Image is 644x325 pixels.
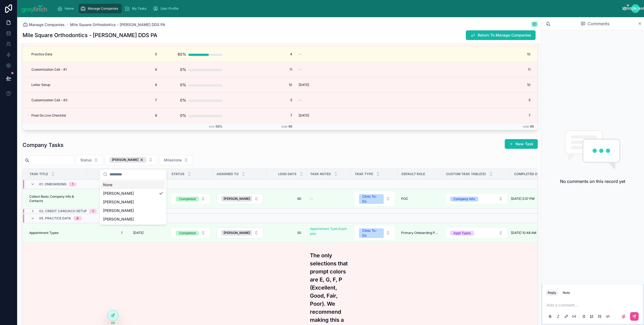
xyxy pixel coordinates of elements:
a: Select Button [216,227,263,239]
a: Appointment Type Examples [310,227,347,236]
span: Status [171,172,184,176]
a: New Task [505,139,538,149]
small: Avg [209,125,214,128]
span: 11 [229,67,292,72]
div: Clinic To-Do [362,194,380,204]
a: 1 [91,194,125,203]
span: 5 [125,52,157,56]
div: Clinic To-Do [362,228,380,238]
div: 60% [178,49,186,60]
button: Select Button [355,226,394,240]
button: Select Button [446,228,507,238]
h1: Mile Square Orthodontics - [PERSON_NAME] DDS PA [23,31,157,39]
a: Select Button [171,194,210,204]
span: 1 [93,197,122,201]
button: Unselect 212 [221,196,258,202]
span: [PERSON_NAME] [112,158,138,162]
span: My Tasks [132,6,147,11]
button: Unselect 212 [109,157,146,163]
div: Completed [179,231,196,236]
a: 60 [270,194,303,203]
span: -- [299,67,302,72]
span: Manage Companies [88,6,118,11]
span: [PERSON_NAME] [103,216,134,222]
span: 8 [125,113,157,118]
span: Default Role [401,172,425,176]
a: My Tasks [123,4,150,13]
a: Appointment Type Examples [310,226,348,239]
span: Customization Call - #1 [31,67,67,72]
button: Select Button [217,193,263,204]
a: [DATE] 10:48 AM [511,231,544,235]
button: Select Button [446,194,507,204]
span: [PERSON_NAME] [103,208,134,213]
a: -- [310,197,348,201]
div: Completed [179,197,196,201]
span: [PERSON_NAME] [224,231,250,235]
span: -- [310,197,313,201]
button: Unselect 212 [221,230,258,236]
span: 05. Practice Data [39,216,71,221]
button: Select Button [171,228,210,238]
span: 7 [376,113,530,118]
span: 7 [229,113,292,118]
a: User Profile [151,4,182,13]
div: Suggestions [100,179,166,225]
div: 0% [180,95,186,106]
a: Primary Onboarding POC [401,231,439,235]
a: Manage Companies [79,4,122,13]
span: [PERSON_NAME] [103,191,134,196]
a: [DATE] [131,229,165,237]
span: [DATE] 3:37 PM [511,197,535,201]
span: 60 [272,197,301,201]
span: 7 [125,98,157,102]
span: -- [299,98,302,102]
div: 0% [180,64,186,75]
div: Appt Types [453,231,471,236]
button: Unselect COMPANY_INFO [450,196,478,201]
span: 02. Credit Card/ACH Setup [39,209,87,213]
span: Lead Days [278,172,297,176]
small: Sum [281,125,287,128]
a: Home [56,4,78,13]
span: Task Title [30,172,48,176]
div: 1 [72,182,73,186]
button: Reply [546,290,558,296]
small: Sum [523,125,529,128]
a: [DATE] 3:37 PM [511,197,544,201]
span: Comments [588,20,609,27]
span: 5 [376,98,530,102]
span: [DATE] [299,83,309,87]
span: Milestone [164,157,182,163]
span: [DATE] [133,231,144,235]
span: Home [65,6,74,11]
span: 5 [229,98,292,102]
span: Return To Manage Companies [478,32,531,38]
a: Select Button [216,193,263,204]
a: Collect Basic Company Info & Contacts [29,194,84,203]
span: [DATE] [299,113,309,118]
button: Note [561,290,572,296]
a: POC [401,197,439,201]
span: Assigned To [217,172,239,176]
button: Return To Manage Companies [466,30,536,40]
span: Mile Square Orthodontics - [PERSON_NAME] DDS PA [70,22,165,27]
span: Custom Task Table(s) [446,172,486,176]
span: 6 [125,67,157,72]
span: 6 [125,83,157,87]
span: User Profile [160,6,178,11]
a: 1 [91,229,125,237]
span: 58% [215,124,222,128]
span: Task Type [355,172,373,176]
span: 01. Onboarding [39,182,67,186]
span: Task Notes [310,172,331,176]
div: scrollable content [53,3,623,15]
span: 10 [376,83,530,87]
span: 10 [376,52,530,56]
a: 50 [270,229,303,237]
button: Select Button [105,154,157,165]
span: 11 [376,67,530,72]
span: 89 [530,124,534,128]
